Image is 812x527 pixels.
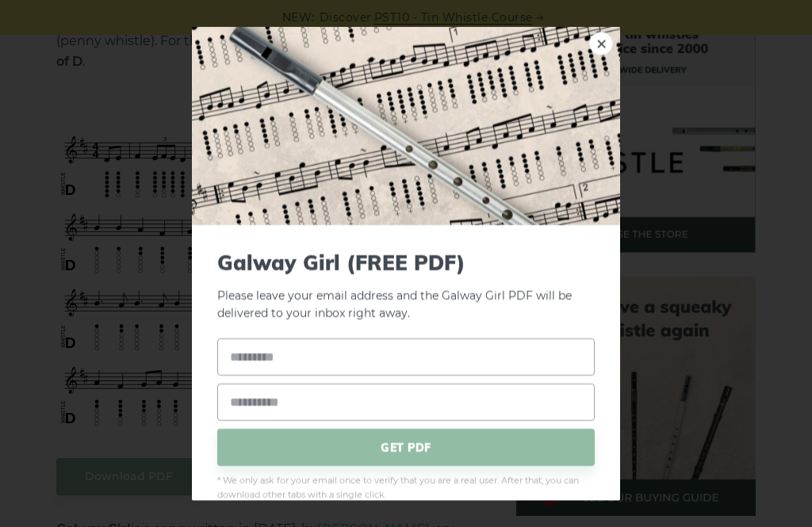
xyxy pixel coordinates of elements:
img: Tin Whistle Tab Preview [192,26,620,224]
p: Please leave your email address and the Galway Girl PDF will be delivered to your inbox right away. [217,250,595,323]
span: * We only ask for your email once to verify that you are a real user. After that, you can downloa... [217,474,595,502]
span: Galway Girl (FREE PDF) [217,250,595,274]
a: × [589,31,613,55]
span: GET PDF [217,429,595,466]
